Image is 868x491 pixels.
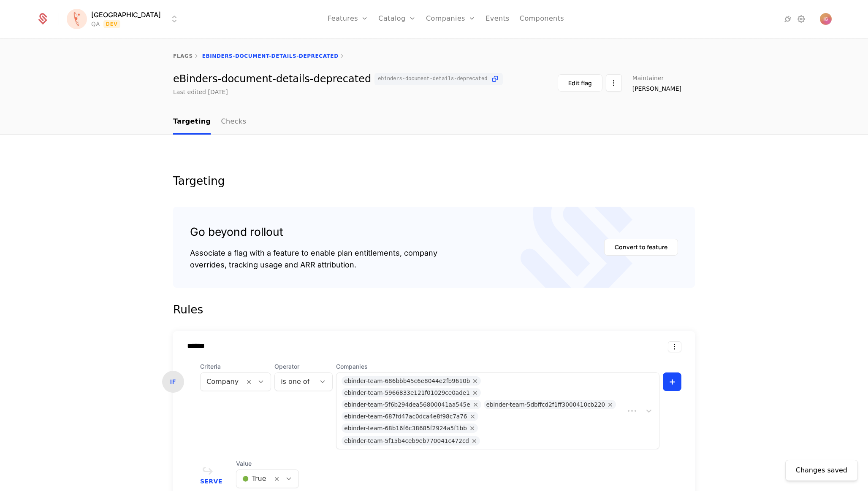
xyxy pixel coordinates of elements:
[67,9,87,29] img: Florence
[344,436,469,445] div: ebinder-team-5f15b4ceb9eb770041c472cd
[632,75,664,81] span: Maintainer
[221,110,246,135] a: Checks
[173,110,211,135] a: Targeting
[820,13,832,25] img: Igor Grebenarovic
[796,14,806,24] a: Settings
[486,400,605,409] div: ebinder-team-5dbffcd2f1ff3000410cb220
[783,14,793,24] a: Integrations
[344,388,470,397] div: ebinder-team-5966833e121f01029ce0ade1
[336,362,659,371] span: Companies
[470,376,481,386] div: Remove ebinder-team-686bbb45c6e8044e2fb9610b
[820,13,832,25] button: Open user button
[604,239,678,256] button: Convert to feature
[173,88,228,96] div: Last edited [DATE]
[470,400,481,409] div: Remove ebinder-team-5f6b294dea56800041aa545e
[558,74,602,92] button: Edit flag
[274,362,333,371] span: Operator
[200,362,271,371] span: Criteria
[173,110,695,135] nav: Main
[173,301,695,318] div: Rules
[467,412,478,421] div: Remove ebinder-team-687fd47ac0dca4e8f98c7a76
[605,400,616,409] div: Remove ebinder-team-5dbffcd2f1ff3000410cb220
[663,372,681,391] button: +
[173,175,695,186] div: Targeting
[344,424,467,433] div: ebinder-team-68b16f6c38685f2924a5f1bb
[103,20,121,28] span: Dev
[568,79,592,87] div: Edit flag
[190,224,437,240] div: Go beyond rollout
[190,247,437,271] div: Associate a flag with a feature to enable plan entitlements, company overrides, tracking usage an...
[69,10,179,28] button: Select environment
[162,371,184,393] div: IF
[344,376,470,386] div: ebinder-team-686bbb45c6e8044e2fb9610b
[378,76,487,81] span: ebinders-document-details-deprecated
[173,53,193,59] a: flags
[173,110,246,135] ul: Choose Sub Page
[91,10,161,20] span: [GEOGRAPHIC_DATA]
[606,74,622,92] button: Select action
[467,424,478,433] div: Remove ebinder-team-68b16f6c38685f2924a5f1bb
[470,388,481,397] div: Remove ebinder-team-5966833e121f01029ce0ade1
[344,400,470,409] div: ebinder-team-5f6b294dea56800041aa545e
[469,436,480,445] div: Remove ebinder-team-5f15b4ceb9eb770041c472cd
[236,459,299,468] span: Value
[668,341,681,352] button: Select action
[200,478,222,484] span: Serve
[344,412,467,421] div: ebinder-team-687fd47ac0dca4e8f98c7a76
[173,73,503,85] div: eBinders-document-details-deprecated
[632,84,681,93] span: [PERSON_NAME]
[796,465,847,475] div: Changes saved
[91,20,100,28] div: QA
